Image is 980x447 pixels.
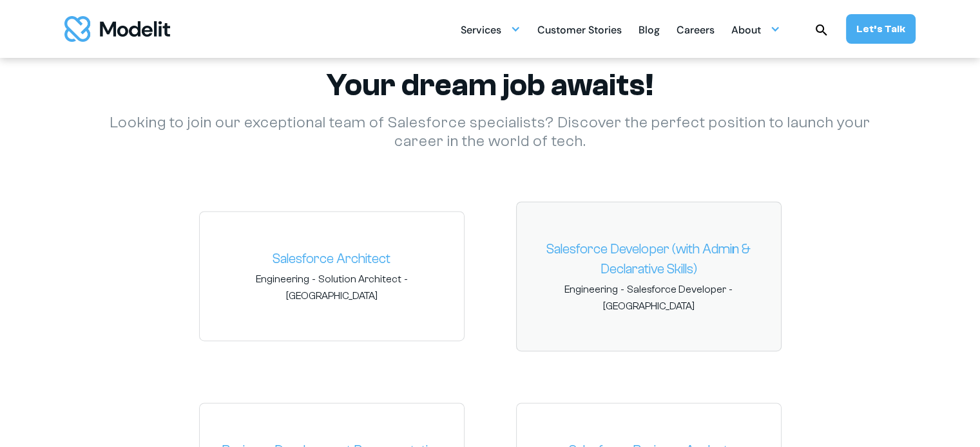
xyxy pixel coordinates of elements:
[846,14,916,44] a: Let’s Talk
[731,19,761,44] div: About
[256,272,309,286] span: Engineering
[627,282,726,296] span: Salesforce Developer
[677,17,715,42] a: Careers
[639,19,660,44] div: Blog
[564,282,618,296] span: Engineering
[731,17,780,42] div: About
[537,19,622,44] div: Customer Stories
[461,19,501,44] div: Services
[91,67,890,104] h2: Your dream job awaits!
[210,272,454,303] span: - -
[603,299,695,313] span: [GEOGRAPHIC_DATA]
[639,17,660,42] a: Blog
[537,17,622,42] a: Customer Stories
[64,16,170,42] a: home
[856,22,905,36] div: Let’s Talk
[64,16,170,42] img: modelit logo
[527,282,771,313] span: - -
[91,114,890,151] p: Looking to join our exceptional team of Salesforce specialists? Discover the perfect position to ...
[461,17,521,42] div: Services
[527,239,771,280] a: Salesforce Developer (with Admin & Declarative Skills)
[677,19,715,44] div: Careers
[286,289,378,303] span: [GEOGRAPHIC_DATA]
[210,249,454,269] a: Salesforce Architect
[318,272,401,286] span: Solution Architect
